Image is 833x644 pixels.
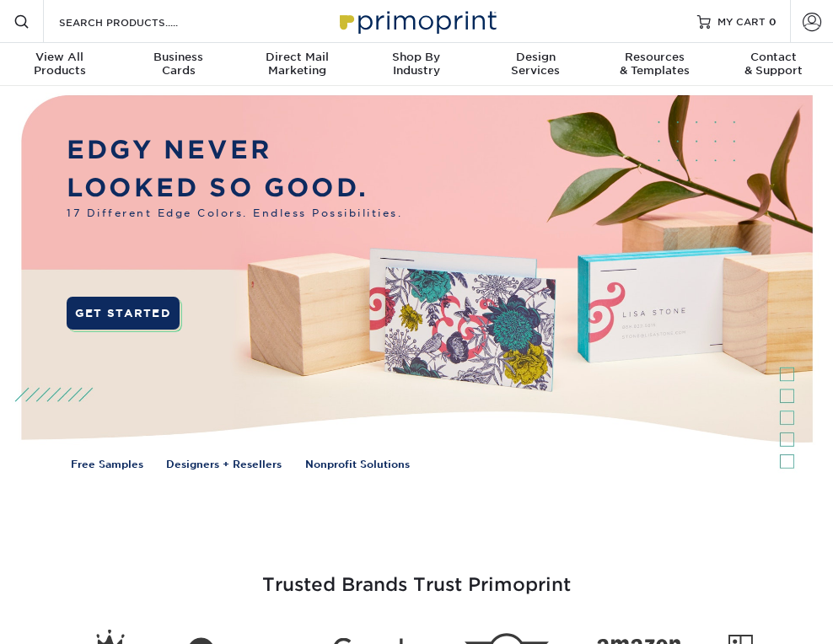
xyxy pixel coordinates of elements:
[595,51,714,78] div: & Templates
[238,51,357,78] div: Marketing
[67,297,180,330] a: GET STARTED
[717,14,766,29] span: MY CART
[67,131,402,169] p: EDGY NEVER
[238,43,357,88] a: Direct MailMarketing
[769,15,777,27] span: 0
[305,458,410,473] a: Nonprofit Solutions
[332,3,501,39] img: Primoprint
[67,207,402,222] span: 17 Different Edge Colors. Endless Possibilities.
[57,12,222,32] input: SEARCH PRODUCTS.....
[119,43,238,88] a: BusinessCards
[595,51,714,64] span: Resources
[357,43,476,88] a: Shop ByIndustry
[357,51,476,64] span: Shop By
[476,43,595,88] a: DesignServices
[119,51,238,78] div: Cards
[71,458,143,473] a: Free Samples
[119,51,238,64] span: Business
[357,51,476,78] div: Industry
[476,51,595,64] span: Design
[476,51,595,78] div: Services
[238,51,357,64] span: Direct Mail
[13,534,820,616] h3: Trusted Brands Trust Primoprint
[166,458,282,473] a: Designers + Resellers
[714,51,833,78] div: & Support
[714,43,833,88] a: Contact& Support
[67,169,402,207] p: LOOKED SO GOOD.
[714,51,833,64] span: Contact
[595,43,714,88] a: Resources& Templates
